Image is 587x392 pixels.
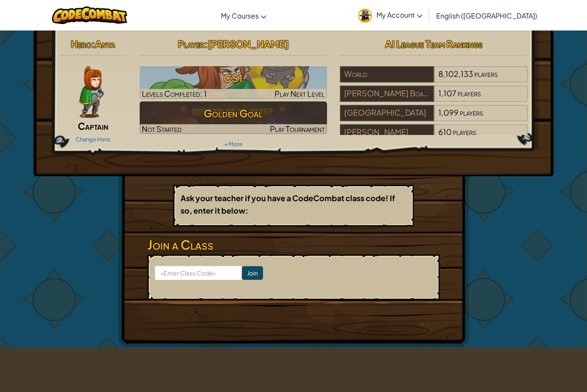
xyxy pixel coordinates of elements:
div: [PERSON_NAME] [340,124,434,141]
h3: Join a Class [147,235,440,254]
span: My Courses [221,11,259,20]
span: 1,099 [438,107,459,117]
a: Golden GoalNot StartedPlay Tournament [140,101,327,134]
a: Change Hero [76,136,110,143]
a: English ([GEOGRAPHIC_DATA]) [432,4,541,27]
a: World8,102,133players [340,74,528,84]
b: Ask your teacher if you have a CodeCombat class code! If so, enter it below: [180,193,395,215]
span: Levels Completed: 1 [142,89,207,98]
span: players [474,69,498,79]
span: players [453,127,476,137]
a: [GEOGRAPHIC_DATA]1,099players [340,113,528,123]
div: [PERSON_NAME] Board of Education School District [340,86,434,102]
a: My Courses [217,4,271,27]
span: [PERSON_NAME] [208,38,289,50]
span: Play Tournament [270,124,325,134]
span: : [92,38,95,50]
img: CS1 [140,66,327,99]
div: World [340,66,434,83]
span: players [458,88,481,98]
img: captain-pose.png [79,66,104,118]
div: [GEOGRAPHIC_DATA] [340,105,434,121]
span: Hero [71,38,92,50]
input: Join [242,266,263,280]
span: Player [178,38,204,50]
span: English ([GEOGRAPHIC_DATA]) [436,11,537,20]
span: Captain [78,120,108,132]
img: avatar [358,9,372,23]
span: Not Started [142,124,182,134]
a: Play Next Level [140,66,327,99]
span: 1,107 [438,88,456,98]
span: Play Next Level [275,89,325,98]
a: [PERSON_NAME] Board of Education School District1,107players [340,94,528,104]
a: + More [224,141,242,147]
input: <Enter Class Code> [155,266,242,280]
span: 610 [438,127,452,137]
span: players [460,107,483,117]
span: Anya [95,38,115,50]
img: CodeCombat logo [52,6,127,24]
span: My Account [376,10,422,19]
img: Golden Goal [140,101,327,134]
h3: CS1 [140,68,327,88]
a: [PERSON_NAME]610players [340,132,528,142]
a: My Account [354,2,427,29]
span: AI League Team Rankings [385,38,483,50]
span: 8,102,133 [438,69,473,79]
h3: Golden Goal [140,104,327,123]
span: : [204,38,208,50]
